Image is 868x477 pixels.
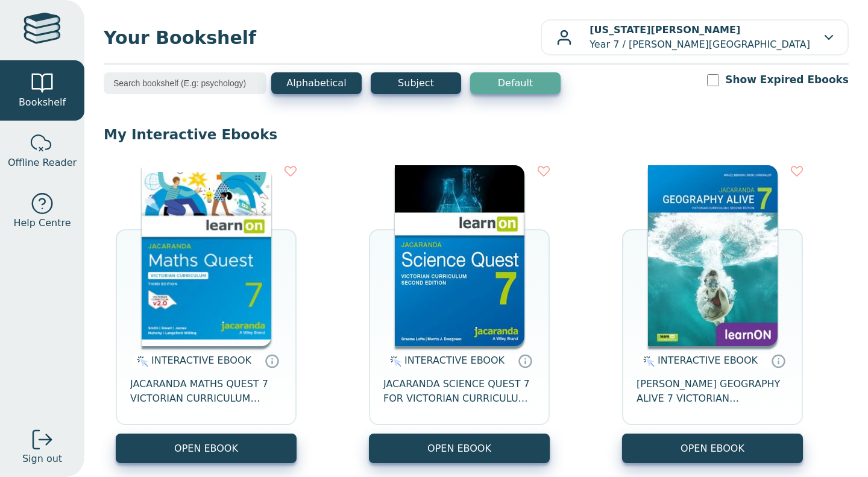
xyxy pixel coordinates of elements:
span: JACARANDA SCIENCE QUEST 7 FOR VICTORIAN CURRICULUM LEARNON 2E EBOOK [383,377,535,406]
img: 329c5ec2-5188-ea11-a992-0272d098c78b.jpg [395,165,524,346]
span: INTERACTIVE EBOOK [404,355,505,366]
span: Sign out [22,452,62,466]
span: Your Bookshelf [104,24,541,51]
img: cc9fd0c4-7e91-e911-a97e-0272d098c78b.jpg [648,165,778,346]
span: [PERSON_NAME] GEOGRAPHY ALIVE 7 VICTORIAN CURRICULUM LEARNON EBOOK 2E [637,377,788,406]
button: [US_STATE][PERSON_NAME]Year 7 / [PERSON_NAME][GEOGRAPHIC_DATA] [541,19,849,55]
span: JACARANDA MATHS QUEST 7 VICTORIAN CURRICULUM LEARNON EBOOK 3E [130,377,282,406]
button: Subject [371,72,461,94]
span: INTERACTIVE EBOOK [658,355,758,366]
a: Interactive eBooks are accessed online via the publisher’s portal. They contain interactive resou... [771,353,785,368]
img: interactive.svg [133,354,148,368]
input: Search bookshelf (E.g: psychology) [104,72,266,94]
button: OPEN EBOOK [369,434,550,463]
button: Default [470,72,561,94]
img: b87b3e28-4171-4aeb-a345-7fa4fe4e6e25.jpg [142,165,271,346]
span: Help Centre [13,216,71,230]
span: Offline Reader [8,156,77,170]
button: Alphabetical [271,72,362,94]
button: OPEN EBOOK [116,434,297,463]
p: My Interactive Ebooks [104,125,849,144]
img: interactive.svg [386,354,401,368]
a: Interactive eBooks are accessed online via the publisher’s portal. They contain interactive resou... [265,353,279,368]
p: Year 7 / [PERSON_NAME][GEOGRAPHIC_DATA] [590,23,810,52]
span: Bookshelf [19,95,66,110]
img: interactive.svg [640,354,655,368]
b: [US_STATE][PERSON_NAME] [590,24,740,36]
button: OPEN EBOOK [622,434,803,463]
a: Interactive eBooks are accessed online via the publisher’s portal. They contain interactive resou... [518,353,532,368]
label: Show Expired Ebooks [725,72,849,87]
span: INTERACTIVE EBOOK [151,355,251,366]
